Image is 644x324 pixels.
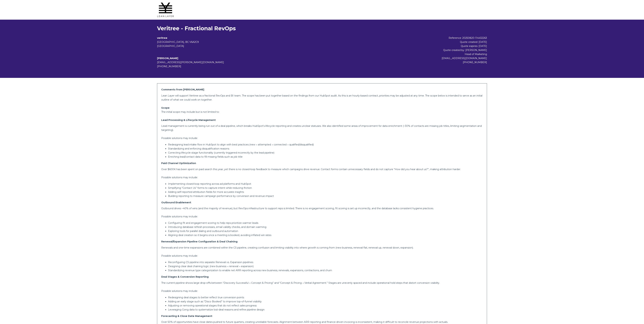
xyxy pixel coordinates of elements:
[161,214,483,219] p: Possible solutions may include:
[442,49,487,64] span: Quote created by: [PERSON_NAME] Head of Marketing [EMAIL_ADDRESS][DOMAIN_NAME] [PHONE_NUMBER]
[161,254,483,258] p: Possible solutions may include:
[168,155,483,159] p: Enriching lead/contact data to fill missing fields such as job title
[168,295,483,299] p: Redesigning deal stages to better reflect true conversion points
[157,1,174,18] img: Lean Layer
[161,206,483,210] p: Outbound drives ~40% of wins (and the majority of revenue), but RevOps infrastructure to support ...
[161,320,483,324] p: Over 50% of opportunities have close dates pushed to future quarters, creating unreliable forecas...
[161,88,483,92] h2: Comments from [PERSON_NAME]
[161,94,483,102] p: Lean Layer will support Veritree as a fractional RevOps and BI team. The scope has been put toget...
[168,308,483,312] p: Leveraging Gong data to systematize lost-deal reasons and refine pipeline design
[161,167,483,171] p: Over $600K has been spent on paid search this year, yet there is no closed-loop feedback to measu...
[161,124,483,132] p: Lead management is currently being run out of a deal pipeline, which breaks HubSpot’s lifecycle r...
[168,221,483,225] p: Configuring fit and engagement scoring to help reps prioritize warmer leads
[161,118,216,122] strong: Lead Processing & Lifecycle Management
[157,25,487,32] h1: Veritree - Fractional RevOps
[168,264,483,268] p: Designing clear deal chaining logic (new business → renewal → expansion)
[339,44,487,48] div: Quote expires: [DATE]
[161,275,209,278] strong: Deal Stages & Conversion Reporting
[168,304,483,308] p: Adjusting or removing operational stages that do not reflect sales progress
[161,136,483,140] p: Possible solutions may include:
[161,281,483,285] p: The current pipeline shows large drop-offs between “Discovery Successful → Concept & Pricing” and...
[168,190,483,194] p: Adding self-reported attribution fields for more accurate insights
[168,147,483,151] p: Standardizing and enforcing disqualification reasons
[168,182,483,186] p: Implementing closed-loop reporting across ad platforms and HubSpot
[161,246,483,250] p: Renewals and one-time expansions are combined within the CS pipeline, creating confusion and limi...
[168,151,483,155] p: Correcting lifecycle stage functionality (currently triggered incorrectly by the lead pipeline)
[168,143,483,147] p: Redesigning lead intake flow in HubSpot to align with best practices (new → attempted → connected...
[157,57,178,60] b: [PERSON_NAME]
[161,201,191,204] strong: Outbound Enablement
[161,162,196,165] strong: Paid Channel Optimization
[168,299,483,304] p: Adding an early stage such as “Disco Booked” to improve top-of-funnel visibility
[157,40,338,48] address: [GEOGRAPHIC_DATA], BC V6A2C9 [GEOGRAPHIC_DATA]
[161,110,483,114] p: The initial scope may include but is not limited to:
[168,229,483,233] p: Exploring tools for parallel dialing and outbound automation
[161,240,237,243] strong: Renewal/Expansion Pipeline Configuration & Deal Chaining
[339,40,487,44] div: Quote created: [DATE]
[157,36,167,39] b: veritree
[168,260,483,264] p: Reconfiguring CS pipeline into separate Renewal vs. Expansion pipelines
[161,289,483,293] p: Possible solutions may include:
[157,61,224,64] span: [EMAIL_ADDRESS][PERSON_NAME][DOMAIN_NAME]
[168,268,483,272] p: Standardizing revenue type categorization to enable net ARR reporting across new business, renewa...
[168,186,483,190] p: Simplifying “Contact Us” forms to capture intent while reducing friction
[161,175,483,179] p: Possible solutions may include:
[339,36,487,40] div: Reference: 20250820-114432263
[157,65,181,68] span: [PHONE_NUMBER]
[168,194,483,198] p: Building reporting to measure campaign performance by conversion and revenue impact
[161,315,212,318] strong: Forecasting & Close Date Management
[168,233,483,237] p: Aligning deal creation so it begins once a meeting is booked, avoiding inflated win rates
[168,225,483,229] p: Introducing database refresh processes, email validity checks, and domain warming
[161,106,170,109] strong: Scope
